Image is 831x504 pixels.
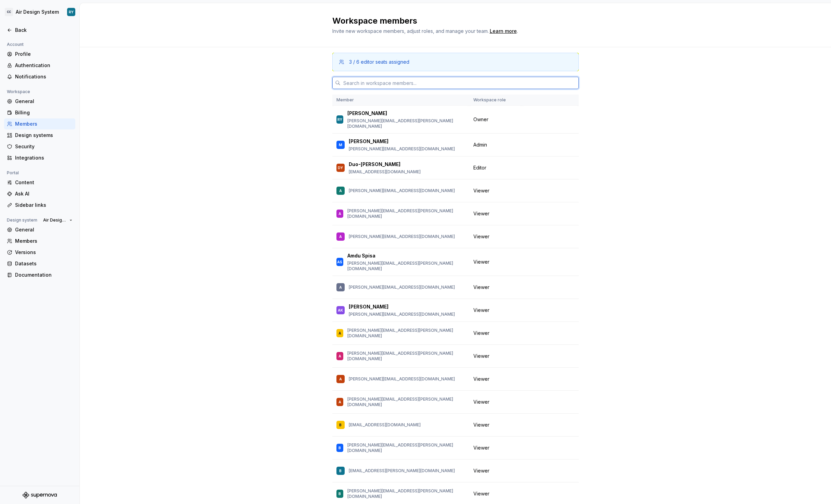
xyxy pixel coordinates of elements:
p: [PERSON_NAME][EMAIL_ADDRESS][DOMAIN_NAME] [349,285,455,290]
span: Viewer [473,259,489,265]
span: Owner [473,116,488,123]
span: Viewer [473,210,489,217]
div: B [339,421,342,428]
div: A [339,187,342,194]
div: AK [338,307,343,314]
svg: Supernova Logo [23,492,57,499]
p: Duo-[PERSON_NAME] [349,161,400,168]
a: Security [4,141,75,152]
div: Design system [4,216,40,224]
div: RY [337,116,342,123]
div: Ask AI [15,190,73,197]
a: Members [4,236,75,247]
div: B [338,444,341,451]
div: Members [15,238,73,244]
span: Viewer [473,330,489,337]
span: Viewer [473,490,489,497]
a: General [4,96,75,107]
div: RY [69,9,74,15]
div: Air Design System [16,9,59,15]
p: [PERSON_NAME] [349,303,388,310]
span: Viewer [473,421,489,428]
p: [PERSON_NAME] [349,138,388,145]
p: [PERSON_NAME][EMAIL_ADDRESS][PERSON_NAME][DOMAIN_NAME] [347,351,465,362]
span: Viewer [473,307,489,314]
div: Billing [15,109,73,116]
input: Search in workspace members... [341,77,579,89]
span: Viewer [473,233,489,240]
div: General [15,226,73,233]
div: Security [15,143,73,150]
div: Notifications [15,73,73,80]
div: Profile [15,51,73,58]
span: Viewer [473,444,489,451]
div: CC [5,8,13,16]
div: M [339,141,342,148]
div: B [339,467,342,474]
p: Amdu Spisa [347,252,375,259]
span: Air Design System [43,217,67,223]
span: Viewer [473,187,489,194]
span: . [489,29,518,34]
a: Notifications [4,71,75,82]
a: Design systems [4,130,75,141]
div: A [339,233,342,240]
div: AS [337,259,342,265]
p: [EMAIL_ADDRESS][DOMAIN_NAME] [349,422,421,428]
div: Content [15,179,73,186]
p: [PERSON_NAME][EMAIL_ADDRESS][DOMAIN_NAME] [349,376,455,382]
a: Integrations [4,152,75,163]
div: Account [4,40,26,49]
div: A [339,284,342,291]
p: [PERSON_NAME][EMAIL_ADDRESS][PERSON_NAME][DOMAIN_NAME] [347,208,465,219]
p: [PERSON_NAME] [347,110,387,117]
div: A [338,210,341,217]
span: Invite new workspace members, adjust roles, and manage your team. [332,28,489,34]
div: A [338,353,341,360]
a: Authentication [4,60,75,71]
span: Viewer [473,376,489,382]
div: Sidebar links [15,202,73,209]
p: [PERSON_NAME][EMAIL_ADDRESS][PERSON_NAME][DOMAIN_NAME] [347,396,465,407]
div: 3 / 6 editor seats assigned [349,59,409,65]
div: DY [338,164,343,171]
span: Viewer [473,467,489,474]
div: Design systems [15,132,73,139]
p: [PERSON_NAME][EMAIL_ADDRESS][DOMAIN_NAME] [349,146,455,152]
h2: Workspace members [332,15,571,26]
p: [PERSON_NAME][EMAIL_ADDRESS][PERSON_NAME][DOMAIN_NAME] [347,328,465,339]
button: CCAir Design SystemRY [1,4,78,20]
div: A [339,376,342,382]
div: Workspace [4,88,33,96]
span: Viewer [473,353,489,360]
a: Learn more [490,28,517,35]
p: [PERSON_NAME][EMAIL_ADDRESS][DOMAIN_NAME] [349,234,455,239]
a: Versions [4,247,75,258]
a: Profile [4,49,75,60]
a: Sidebar links [4,200,75,211]
span: Admin [473,141,487,148]
div: General [15,98,73,105]
a: Content [4,177,75,188]
a: Documentation [4,269,75,280]
div: Integrations [15,154,73,161]
p: [PERSON_NAME][EMAIL_ADDRESS][PERSON_NAME][DOMAIN_NAME] [347,488,465,499]
span: Viewer [473,284,489,291]
p: [PERSON_NAME][EMAIL_ADDRESS][PERSON_NAME][DOMAIN_NAME] [347,118,465,129]
div: Datasets [15,260,73,267]
div: Members [15,121,73,127]
span: Editor [473,164,486,171]
div: A [338,399,341,405]
a: Ask AI [4,188,75,199]
p: [PERSON_NAME][EMAIL_ADDRESS][DOMAIN_NAME] [349,312,455,317]
div: Authentication [15,62,73,69]
div: B [338,490,341,497]
a: Members [4,118,75,129]
span: Viewer [473,399,489,405]
a: General [4,224,75,235]
th: Member [332,94,469,106]
a: Billing [4,107,75,118]
p: [PERSON_NAME][EMAIL_ADDRESS][PERSON_NAME][DOMAIN_NAME] [347,442,465,453]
